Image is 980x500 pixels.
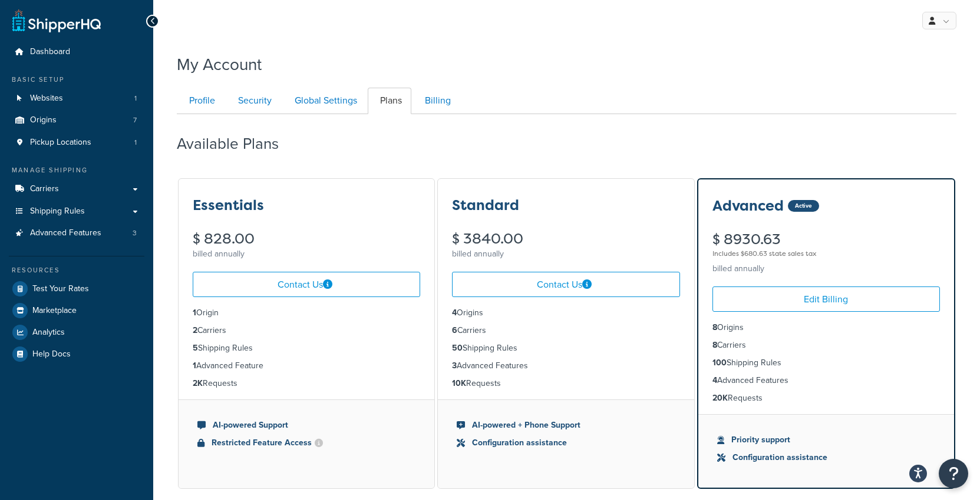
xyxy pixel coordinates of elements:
strong: 2 [193,324,197,336]
li: Configuration assistance [717,451,935,464]
div: billed annually [712,261,940,277]
a: Advanced Features 3 [9,222,144,244]
span: Advanced Features [30,228,101,238]
li: Restricted Feature Access [197,436,415,449]
a: Help Docs [9,344,144,365]
a: Marketplace [9,300,144,321]
h2: Available Plans [177,135,296,152]
li: Advanced Features [452,359,679,372]
div: Includes $680.63 state sales tax [712,246,940,261]
strong: 4 [712,374,717,386]
li: Requests [193,377,420,390]
div: billed annually [193,246,420,262]
strong: 4 [452,306,457,319]
li: Configuration assistance [457,436,675,449]
li: Origins [9,109,144,131]
a: Global Settings [282,88,367,114]
span: Analytics [32,328,65,338]
div: $ 8930.63 [712,232,940,261]
a: Analytics [9,322,144,343]
li: Priority support [717,434,935,446]
div: $ 3840.00 [452,232,679,246]
h3: Advanced [712,198,784,214]
span: 7 [133,115,137,125]
span: Origins [30,115,57,125]
li: Carriers [452,324,679,337]
li: AI-powered + Phone Support [457,419,675,432]
div: Manage Shipping [9,165,144,175]
span: Pickup Locations [30,138,91,148]
strong: 6 [452,324,457,336]
a: Contact Us [452,272,679,297]
span: Carriers [30,184,59,194]
span: Test Your Rates [32,284,89,294]
li: Origin [193,306,420,319]
div: $ 828.00 [193,232,420,246]
span: 1 [134,138,137,148]
strong: 5 [193,342,198,354]
span: Marketplace [32,306,77,316]
button: Open Resource Center [939,459,968,488]
li: Advanced Features [9,222,144,244]
strong: 20K [712,392,728,404]
li: Origins [712,321,940,334]
span: Websites [30,94,63,104]
strong: 10K [452,377,466,389]
li: Advanced Features [712,374,940,387]
span: Dashboard [30,47,70,57]
li: Advanced Feature [193,359,420,372]
a: Pickup Locations 1 [9,132,144,154]
a: Shipping Rules [9,201,144,222]
a: Plans [368,88,411,114]
li: Requests [712,392,940,405]
strong: 1 [193,306,196,319]
strong: 50 [452,342,463,354]
li: Shipping Rules [193,342,420,355]
li: Carriers [193,324,420,337]
li: Pickup Locations [9,132,144,154]
strong: 3 [452,359,457,372]
a: Dashboard [9,41,144,63]
li: Shipping Rules [452,342,679,355]
strong: 1 [193,359,196,372]
a: Profile [177,88,225,114]
a: Billing [413,88,460,114]
li: Websites [9,88,144,109]
strong: 8 [712,339,717,351]
li: Carriers [712,339,940,352]
li: Origins [452,306,679,319]
strong: 100 [712,356,727,369]
div: billed annually [452,246,679,262]
a: Origins 7 [9,109,144,131]
h3: Standard [452,198,519,213]
li: Requests [452,377,679,390]
a: Test Your Rates [9,278,144,299]
a: Security [226,88,281,114]
strong: 2K [193,377,203,389]
span: 3 [133,228,137,238]
span: Shipping Rules [30,206,85,216]
h1: My Account [177,53,262,76]
h3: Essentials [193,198,264,213]
div: Basic Setup [9,75,144,85]
a: Edit Billing [712,286,940,312]
a: Carriers [9,178,144,200]
div: Active [788,200,819,212]
span: 1 [134,94,137,104]
a: Websites 1 [9,88,144,109]
li: AI-powered Support [197,419,415,432]
strong: 8 [712,321,717,334]
span: Help Docs [32,349,71,359]
li: Shipping Rules [712,356,940,369]
a: Contact Us [193,272,420,297]
div: Resources [9,265,144,275]
a: ShipperHQ Home [12,9,101,32]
